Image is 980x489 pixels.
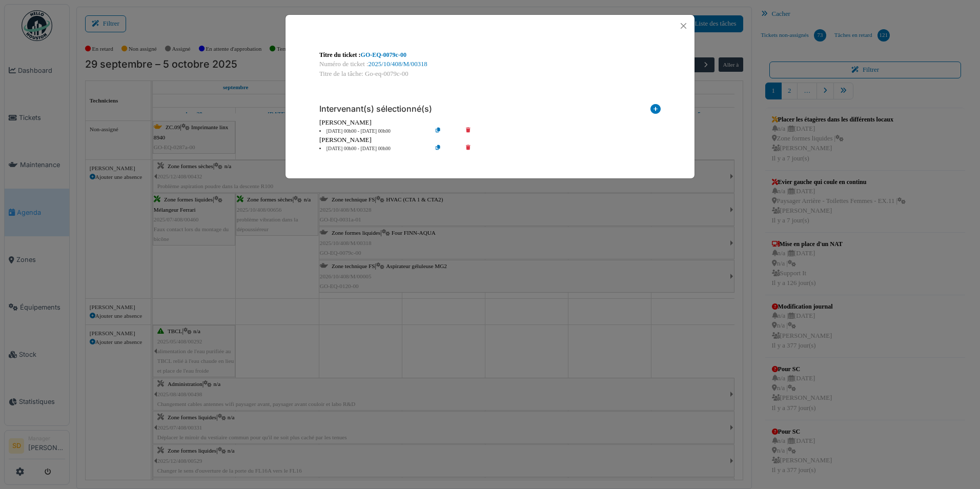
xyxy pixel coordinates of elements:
div: Titre de la tâche: Go-eq-0079c-00 [319,69,661,79]
div: Numéro de ticket : [319,59,661,69]
li: [DATE] 00h00 - [DATE] 00h00 [314,128,432,135]
div: [PERSON_NAME] [319,118,661,128]
button: Close [677,19,690,33]
a: GO-EQ-0079c-00 [361,51,406,58]
div: Titre du ticket : [319,50,661,59]
div: [PERSON_NAME] [319,135,661,145]
i: Ajouter [650,104,661,118]
h6: Intervenant(s) sélectionné(s) [319,104,432,114]
li: [DATE] 00h00 - [DATE] 00h00 [314,145,432,153]
a: 2025/10/408/M/00318 [369,60,427,68]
